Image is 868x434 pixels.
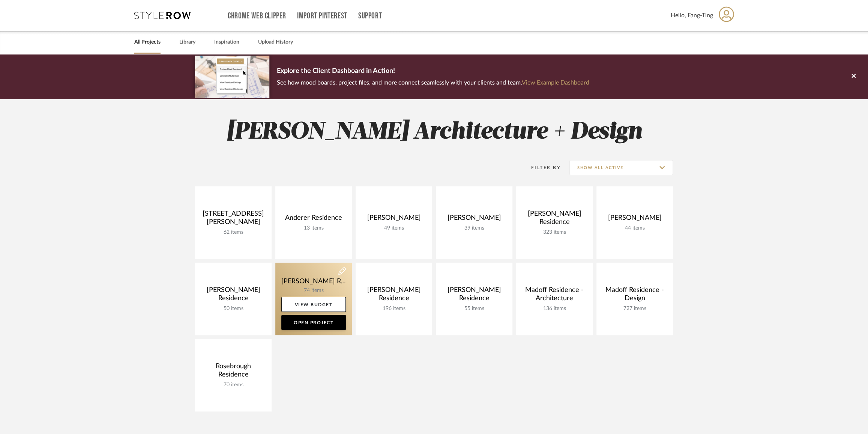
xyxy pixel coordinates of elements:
[522,305,587,312] div: 136 items
[281,315,346,330] a: Open Project
[602,214,667,225] div: [PERSON_NAME]
[201,382,266,388] div: 70 items
[277,65,589,77] p: Explore the Client Dashboard in Action!
[179,37,195,47] a: Library
[442,305,506,312] div: 55 items
[522,210,587,229] div: [PERSON_NAME] Residence
[297,13,347,19] a: Import Pinterest
[201,229,266,236] div: 62 items
[201,305,266,312] div: 50 items
[258,37,293,47] a: Upload History
[602,225,667,231] div: 44 items
[362,214,426,225] div: [PERSON_NAME]
[442,286,506,305] div: [PERSON_NAME] Residence
[442,214,506,225] div: [PERSON_NAME]
[281,225,346,231] div: 13 items
[671,11,713,20] span: Hello, Fang-Ting
[214,37,239,47] a: Inspiration
[522,286,587,305] div: Madoff Residence - Architecture
[522,229,587,236] div: 323 items
[134,37,161,47] a: All Projects
[442,225,506,231] div: 39 items
[281,214,346,225] div: Anderer Residence
[281,297,346,312] a: View Budget
[201,362,266,382] div: Rosebrough Residence
[201,210,266,229] div: [STREET_ADDRESS][PERSON_NAME]
[362,225,426,231] div: 49 items
[362,286,426,305] div: [PERSON_NAME] Residence
[362,305,426,312] div: 196 items
[195,56,269,97] img: d5d033c5-7b12-40c2-a960-1ecee1989c38.png
[602,286,667,305] div: Madoff Residence - Design
[358,13,382,19] a: Support
[521,164,561,171] div: Filter By
[228,13,286,19] a: Chrome Web Clipper
[164,118,704,146] h2: [PERSON_NAME] Architecture + Design
[522,80,589,86] a: View Example Dashboard
[602,305,667,312] div: 727 items
[201,286,266,305] div: [PERSON_NAME] Residence
[277,77,589,88] p: See how mood boards, project files, and more connect seamlessly with your clients and team.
